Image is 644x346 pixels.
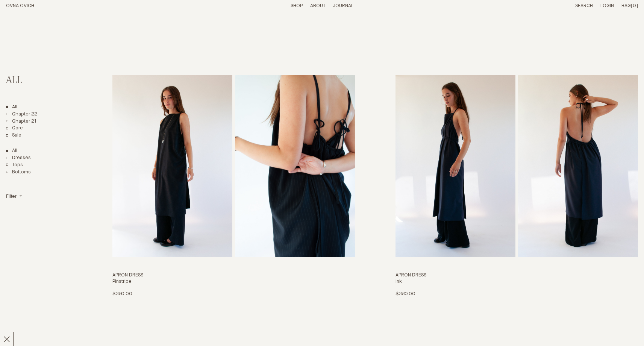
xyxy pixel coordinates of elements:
h3: Apron Dress [395,272,638,279]
a: Show All [6,148,17,154]
a: Core [6,125,23,132]
a: Tops [6,162,23,168]
a: Home [6,3,34,8]
h4: Pinstripe [112,279,355,285]
a: Shop [291,3,303,8]
span: [0] [631,3,638,8]
img: Apron Dress [112,75,232,257]
a: Apron Dress [112,75,355,297]
a: All [6,104,17,111]
a: Sale [6,132,21,139]
a: Login [600,3,614,8]
a: Bottoms [6,169,31,176]
h2: All [6,75,80,86]
img: Apron Dress [395,75,515,257]
summary: About [310,3,326,9]
a: Dresses [6,155,31,161]
span: $380.00 [112,291,132,296]
a: Chapter 21 [6,118,36,125]
a: Journal [333,3,353,8]
span: $380.00 [395,291,415,296]
a: Search [575,3,593,8]
a: Chapter 22 [6,111,37,118]
span: Bag [621,3,631,8]
a: Apron Dress [395,75,638,297]
summary: Filter [6,194,22,200]
h3: Apron Dress [112,272,355,279]
h4: Ink [395,279,638,285]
